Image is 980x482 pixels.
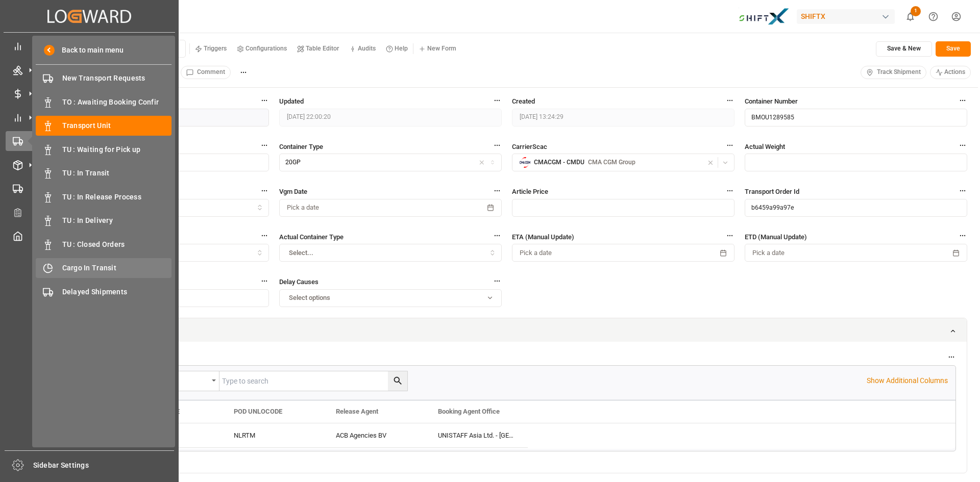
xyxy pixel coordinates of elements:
small: Table Editor [306,45,339,52]
span: Release Agent [336,408,378,415]
a: Workflows [6,179,173,198]
button: Save & New [876,41,932,57]
img: Bildschirmfoto%202024-11-13%20um%2009.31.44.png_1731487080.png [739,8,790,26]
span: Cargo In Transit [62,263,172,273]
button: Comment [181,66,231,79]
small: Configurations [246,45,287,52]
a: Delayed Shipments [36,282,171,301]
button: Track Shipment [861,66,926,79]
button: Configurations [232,41,292,57]
a: TO : Awaiting Booking Confir [36,92,171,112]
span: New Transport Requests [62,73,172,84]
button: Audits [344,41,381,57]
small: CMA CGM Group [588,159,635,165]
div: ACB Agencies BV [324,423,426,447]
button: Pick a date [745,244,967,262]
button: search button [388,371,407,391]
div: 20GP [285,158,301,167]
span: POD UNLOCODE [234,408,282,415]
a: TU : Waiting for Pick up [36,139,171,159]
div: NLRTM [222,423,324,447]
button: Save [936,41,971,57]
button: Help [381,41,413,57]
div: UNISTAFF Asia Ltd. - [GEOGRAPHIC_DATA] [426,423,528,447]
span: ETD (Manual Update) [745,232,807,242]
span: Select... [289,248,313,258]
div: Press SPACE to select this row. [119,423,528,448]
span: Back to main menu [55,45,124,56]
span: Transport Unit [62,120,172,131]
span: TO : Awaiting Booking Confir [62,97,172,108]
a: My Cockpit [6,226,173,246]
button: SHIFTX [797,7,899,26]
span: Booking Agent Office [438,408,500,415]
button: Table Editor [292,41,344,57]
span: TU : In Transit [62,168,172,179]
button: show 1 new notifications [899,5,922,28]
span: Vgm Date [279,186,307,197]
button: Select options [279,289,502,307]
span: TU : In Delivery [62,215,172,226]
span: Article Price [512,186,548,197]
span: CarrierScac [512,141,547,152]
span: TU : In Release Process [62,192,172,202]
small: Triggers [204,45,227,52]
span: Select options [289,293,330,302]
span: Actual Weight [745,141,785,152]
img: country [520,157,530,168]
button: Triggers [190,41,232,57]
span: Sidebar Settings [33,460,175,471]
span: Pick a date [520,248,552,258]
div: SHIFTX [797,9,895,24]
a: TU : In Delivery [36,211,171,231]
span: Delayed Shipments [62,287,172,297]
a: Control Tower [6,36,173,56]
span: TU : Waiting for Pick up [62,144,172,155]
button: Pick a date [279,199,502,217]
span: Transport Order Id [745,186,799,197]
span: Updated [279,96,304,107]
a: TU : In Transit [36,163,171,183]
input: Type to search [219,371,407,391]
small: Audits [358,45,376,52]
span: Delay Causes [279,276,318,287]
span: Pick a date [752,248,785,258]
button: Pick a date [512,244,734,262]
a: TU : In Release Process [36,187,171,207]
span: 1 [911,6,921,16]
small: CMACGM - CMDU [534,159,584,165]
p: Show Additional Columns [867,375,948,386]
span: Created [512,96,535,107]
a: New Transport Requests [36,68,171,88]
a: Transport Unit [36,116,171,136]
button: countryCMACGM - CMDUCMA CGM Group [512,154,734,171]
a: TU : Closed Orders [36,234,171,254]
small: Help [395,45,408,52]
span: Comment [197,68,225,77]
small: New Form [427,45,456,52]
button: New Form [413,41,461,57]
span: TU : Closed Orders [62,239,172,250]
button: Actions [930,66,971,79]
span: Container Number [745,96,798,107]
button: Help Center [922,5,945,28]
a: Cargo In Transit [36,258,171,278]
span: Track Shipment [877,68,921,77]
span: Actual Container Type [279,232,344,242]
button: open menu [143,371,219,391]
span: ETA (Manual Update) [512,232,574,242]
span: Container Type [279,141,323,152]
span: Pick a date [287,203,319,212]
